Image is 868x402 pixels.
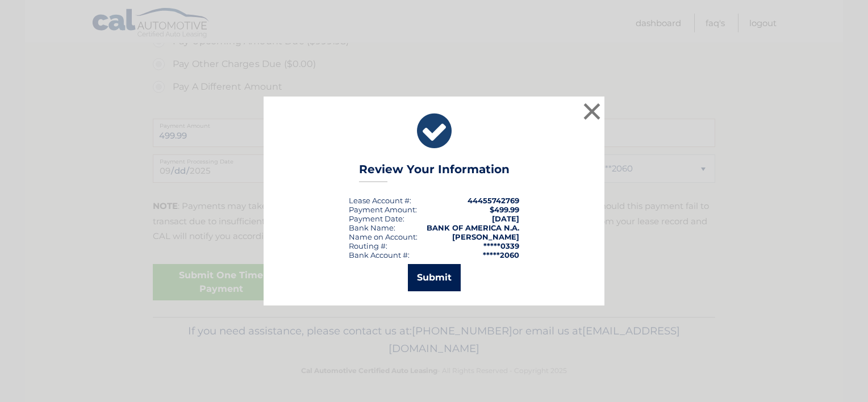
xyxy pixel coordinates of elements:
span: Payment Date [349,214,403,223]
span: [DATE] [492,214,519,223]
strong: 44455742769 [468,196,519,205]
div: Bank Account #: [349,250,410,259]
div: Lease Account #: [349,196,411,205]
button: × [581,100,603,123]
div: Bank Name: [349,223,395,232]
div: Payment Amount: [349,205,417,214]
h3: Review Your Information [359,162,510,182]
strong: [PERSON_NAME] [452,232,519,241]
div: Routing #: [349,241,387,250]
div: Name on Account: [349,232,418,241]
span: $499.99 [490,205,519,214]
button: Submit [408,264,461,291]
strong: BANK OF AMERICA N.A. [427,223,519,232]
div: : [349,214,404,223]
